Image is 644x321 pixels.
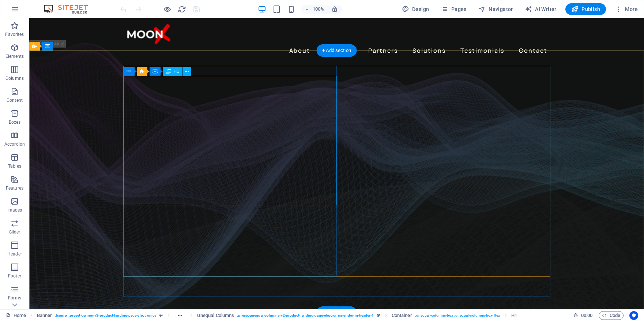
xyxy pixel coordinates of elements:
[5,53,24,59] p: Elements
[6,185,23,191] p: Features
[163,5,172,14] button: Click here to leave preview mode and continue editing
[399,3,432,15] button: Design
[331,6,338,12] i: On resize automatically adjust zoom level to fit chosen device.
[37,311,52,320] span: Click to select. Double-click to edit
[5,75,24,81] p: Columns
[9,229,20,235] p: Slider
[178,5,186,14] i: Reload page
[511,311,517,320] span: Click to select. Double-click to edit
[438,3,469,15] button: Pages
[615,5,638,13] span: More
[197,311,234,320] span: Click to select. Double-click to edit
[312,5,324,14] h6: 100%
[7,207,22,213] p: Images
[316,44,357,57] div: + Add section
[415,311,500,320] span: . unequal-columns-box .unequal-columns-box-flex
[399,3,432,15] div: Design (Ctrl+Alt+Y)
[174,69,179,74] span: H1
[565,3,606,15] button: Publish
[581,311,592,320] span: 00 00
[9,119,21,125] p: Boxes
[441,5,466,13] span: Pages
[159,313,163,317] i: This element is a customizable preset
[316,306,357,319] div: + Add section
[7,251,22,257] p: Header
[571,5,600,13] span: Publish
[237,311,374,320] span: . preset-unequal-columns-v2-product-landing-page-electronics-slider-in-header-1
[522,3,560,15] button: AI Writer
[177,5,186,14] button: reload
[475,3,516,15] button: Navigator
[8,295,21,301] p: Forms
[525,5,557,13] span: AI Writer
[6,311,26,320] a: Click to cancel selection. Double-click to open Pages
[392,311,412,320] span: Click to select. Double-click to edit
[377,313,380,317] i: This element is a customizable preset
[4,141,25,147] p: Accordion
[42,5,97,14] img: Editor Logo
[602,311,620,320] span: Code
[586,313,587,318] span: :
[7,97,23,103] p: Content
[599,311,624,320] button: Code
[612,3,641,15] button: More
[573,311,593,320] h6: Session time
[8,273,21,279] p: Footer
[402,5,429,13] span: Design
[478,5,513,13] span: Navigator
[55,311,156,320] span: . banner .preset-banner-v3-product-landing-page-electronics
[301,5,327,14] button: 100%
[5,31,24,37] p: Favorites
[37,311,517,320] nav: breadcrumb
[8,163,21,169] p: Tables
[629,311,638,320] button: Usercentrics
